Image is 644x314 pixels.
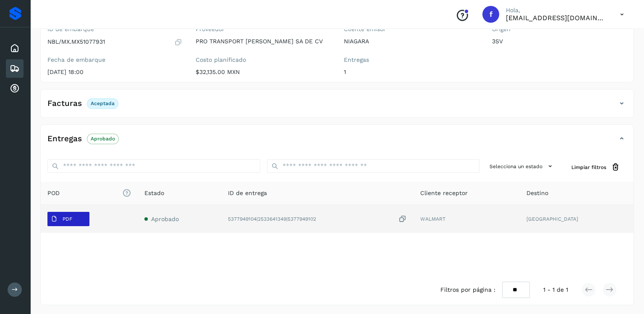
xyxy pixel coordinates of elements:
[196,69,330,76] p: $32,135.00 MXN
[440,285,495,294] span: Filtros por página :
[571,164,606,171] span: Limpiar filtros
[41,96,634,117] div: FacturasAceptada
[526,189,548,198] span: Destino
[6,79,24,98] div: Cuentas por cobrar
[6,39,24,58] div: Inicio
[420,189,468,198] span: Cliente receptor
[144,189,164,198] span: Estado
[506,14,607,22] p: facturacion@protransport.com.mx
[228,215,407,224] div: 5377949104|2533641349|5377949102
[520,205,634,233] td: [GEOGRAPHIC_DATA]
[91,136,115,142] p: Aprobado
[492,38,627,45] p: 3SV
[41,132,634,153] div: EntregasAprobado
[47,134,82,144] h4: Entregas
[344,56,479,63] label: Entregas
[91,100,115,106] p: Aceptada
[47,26,182,33] label: ID de embarque
[196,56,330,63] label: Costo planificado
[492,26,627,33] label: Origen
[543,285,568,294] span: 1 - 1 de 1
[565,159,627,175] button: Limpiar filtros
[6,59,24,78] div: Embarques
[414,205,520,233] td: WALMART
[47,38,105,45] p: NBL/MX.MX51077931
[47,189,131,198] span: POD
[486,159,558,173] button: Selecciona un estado
[228,189,267,198] span: ID de entrega
[344,69,479,76] p: 1
[47,69,182,76] p: [DATE] 18:00
[196,26,330,33] label: Proveedor
[47,212,89,226] button: PDF
[151,216,179,222] span: Aprobado
[47,56,182,63] label: Fecha de embarque
[506,7,607,14] p: Hola,
[344,38,479,45] p: NIAGARA
[344,26,479,33] label: Cliente emisor
[47,99,82,108] h4: Facturas
[63,216,72,222] p: PDF
[196,38,330,45] p: PRO TRANSPORT [PERSON_NAME] SA DE CV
